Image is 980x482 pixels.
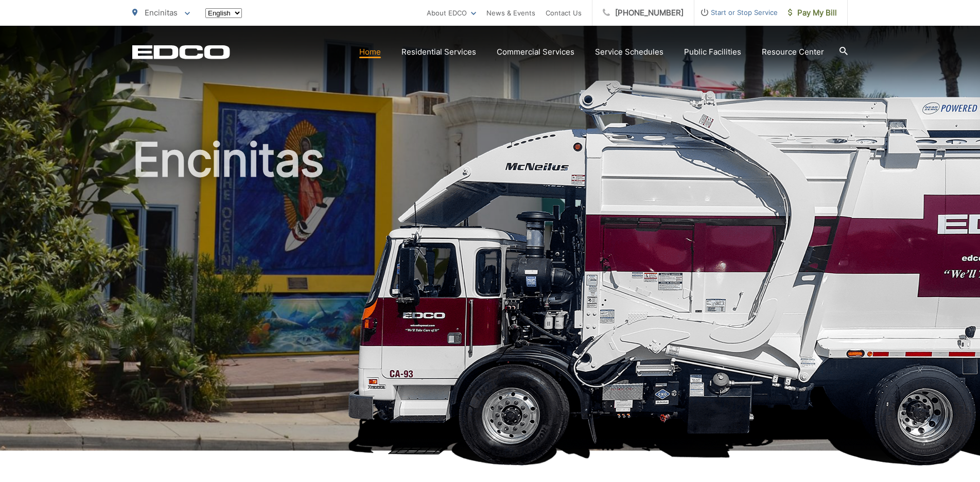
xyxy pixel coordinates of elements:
[546,7,582,19] a: Contact Us
[486,7,535,19] a: News & Events
[788,7,837,19] span: Pay My Bill
[684,46,741,58] a: Public Facilities
[401,46,476,58] a: Residential Services
[595,46,663,58] a: Service Schedules
[359,46,381,58] a: Home
[145,8,178,18] span: Encinitas
[497,46,574,58] a: Commercial Services
[132,134,848,460] h1: Encinitas
[205,8,242,18] select: Select a language
[762,46,824,58] a: Resource Center
[427,7,476,19] a: About EDCO
[132,45,230,59] a: EDCD logo. Return to the homepage.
